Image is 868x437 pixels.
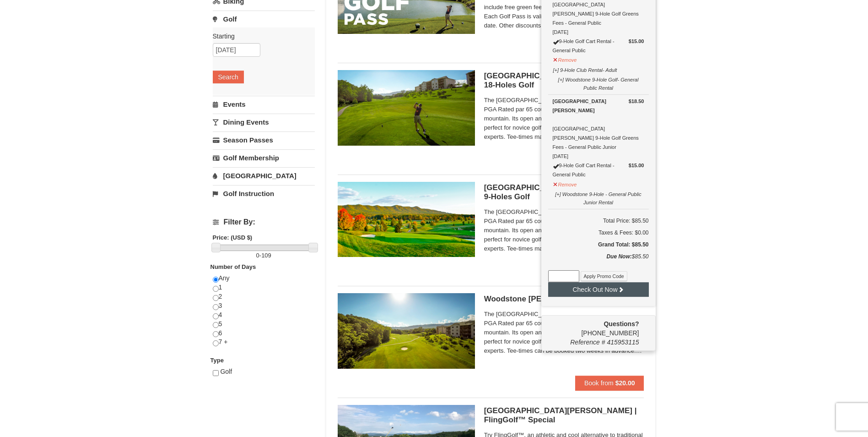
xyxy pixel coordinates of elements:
a: Season Passes [213,131,315,148]
div: 9-Hole Golf Cart Rental - General Public [553,161,644,179]
span: 415953115 [607,339,639,346]
h4: Filter By: [213,218,315,226]
span: The [GEOGRAPHIC_DATA][PERSON_NAME] is an 18-hole PGA Rated par 65 course situated at the base of ... [484,310,644,355]
h5: [GEOGRAPHIC_DATA][PERSON_NAME] | 9-Holes Golf [484,183,644,202]
img: 6619859-87-49ad91d4.jpg [338,182,475,257]
button: Remove [553,178,577,189]
strong: $15.00 [629,163,644,168]
strong: $15.00 [629,38,644,44]
a: Dining Events [213,114,315,131]
div: Any 1 2 3 4 5 6 7 + [213,274,315,356]
a: Events [213,96,315,113]
label: - [213,251,315,260]
h5: [GEOGRAPHIC_DATA][PERSON_NAME] | 18-Holes Golf [484,71,644,90]
button: Remove [553,53,577,65]
h5: Grand Total: $85.50 [548,240,649,249]
span: Book from [584,379,614,387]
strong: $18.50 [629,97,644,106]
h6: Total Price: $85.50 [548,216,649,225]
a: Golf [213,11,315,27]
span: [PHONE_NUMBER] [548,319,639,337]
img: #5 @ Woodstone Meadows GC [338,293,475,368]
a: [GEOGRAPHIC_DATA] [213,167,315,184]
div: $85.50 [548,252,649,270]
h5: Woodstone [PERSON_NAME] | Fall Special [484,295,644,304]
h5: [GEOGRAPHIC_DATA][PERSON_NAME] | FlingGolf™ Special [484,406,644,425]
strong: Due Now: [606,253,631,260]
span: The [GEOGRAPHIC_DATA][PERSON_NAME] is an 18-hole PGA Rated par 65 course situated at the base of ... [484,96,644,142]
button: Check Out Now [548,282,649,297]
label: Starting [213,32,308,41]
span: Golf [220,368,232,375]
a: Golf Membership [213,149,315,166]
div: 9-Hole Golf Cart Rental - General Public [553,37,644,55]
strong: Questions? [604,320,639,328]
span: 0 [256,252,259,259]
strong: Number of Days [210,263,256,270]
button: [+] Woodstone 9-Hole Golf- General Public Rental [553,73,644,93]
strong: $20.00 [615,379,635,387]
div: [GEOGRAPHIC_DATA][PERSON_NAME] 9-Hole Golf Greens Fees - General Public Junior [DATE] [553,97,644,161]
a: Golf Instruction [213,185,315,202]
span: Reference # [570,339,605,346]
button: [+] Woodstone 9-Hole - General Public Junior Rental [553,187,644,207]
img: 6619859-85-1f84791f.jpg [338,70,475,145]
button: Search [213,71,244,83]
div: Taxes & Fees: $0.00 [548,228,649,237]
strong: Type [210,357,224,364]
button: [+] 9-Hole Club Rental- Adult [553,63,618,75]
span: The [GEOGRAPHIC_DATA][PERSON_NAME] is an 18-hole PGA Rated par 65 course situated at the base of ... [484,208,644,253]
strong: Price: (USD $) [213,234,253,241]
button: Apply Promo Code [581,271,627,281]
span: 109 [261,252,271,259]
div: [GEOGRAPHIC_DATA][PERSON_NAME] [553,97,644,115]
button: Book from $20.00 [575,376,644,390]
